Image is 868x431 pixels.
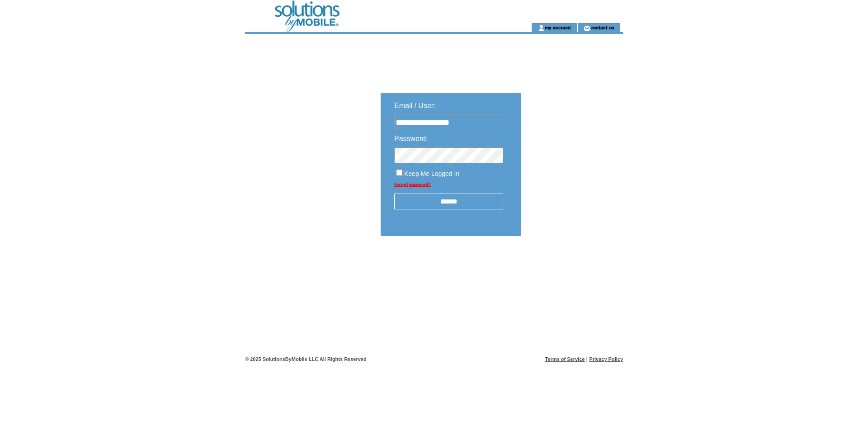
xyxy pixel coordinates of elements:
[545,24,571,30] a: my account
[245,356,367,362] span: © 2025 SolutionsByMobile LLC All Rights Reserved
[589,356,623,362] a: Privacy Policy
[538,24,545,32] img: account_icon.gif;jsessionid=8B28800370EDA9E5C2119D5CC211F719
[590,24,614,30] a: contact us
[584,24,590,32] img: contact_us_icon.gif;jsessionid=8B28800370EDA9E5C2119D5CC211F719
[394,102,436,109] span: Email / User:
[404,170,459,177] span: Keep Me Logged In
[545,356,585,362] a: Terms of Service
[547,259,592,270] img: transparent.png;jsessionid=8B28800370EDA9E5C2119D5CC211F719
[394,135,428,142] span: Password:
[586,356,588,362] span: |
[394,182,431,187] a: Forgot password?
